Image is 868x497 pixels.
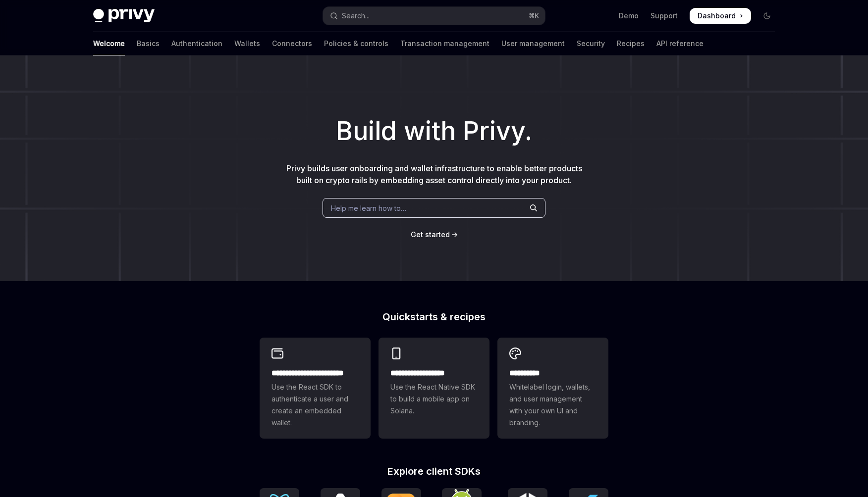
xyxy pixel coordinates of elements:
[272,32,312,55] a: Connectors
[690,8,751,24] a: Dashboard
[137,32,160,55] a: Basics
[411,230,450,239] span: Get started
[379,338,489,439] a: **** **** **** ***Use the React Native SDK to build a mobile app on Solana.
[324,32,388,55] a: Policies & controls
[93,9,155,23] img: dark logo
[260,466,608,476] h2: Explore client SDKs
[698,11,736,21] span: Dashboard
[171,32,222,55] a: Authentication
[16,112,852,150] h1: Build with Privy.
[411,230,450,240] a: Get started
[577,32,605,55] a: Security
[651,11,678,21] a: Support
[759,8,775,24] button: Toggle dark mode
[234,32,260,55] a: Wallets
[617,32,645,55] a: Recipes
[619,11,639,21] a: Demo
[93,32,125,55] a: Welcome
[331,203,406,213] span: Help me learn how to…
[529,12,539,20] span: ⌘ K
[342,10,370,22] div: Search...
[656,32,704,55] a: API reference
[400,32,489,55] a: Transaction management
[323,7,545,25] button: Open search
[497,338,608,439] a: **** *****Whitelabel login, wallets, and user management with your own UI and branding.
[509,381,597,429] span: Whitelabel login, wallets, and user management with your own UI and branding.
[501,32,565,55] a: User management
[271,381,359,429] span: Use the React SDK to authenticate a user and create an embedded wallet.
[390,381,478,417] span: Use the React Native SDK to build a mobile app on Solana.
[260,312,608,322] h2: Quickstarts & recipes
[286,163,582,185] span: Privy builds user onboarding and wallet infrastructure to enable better products built on crypto ...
